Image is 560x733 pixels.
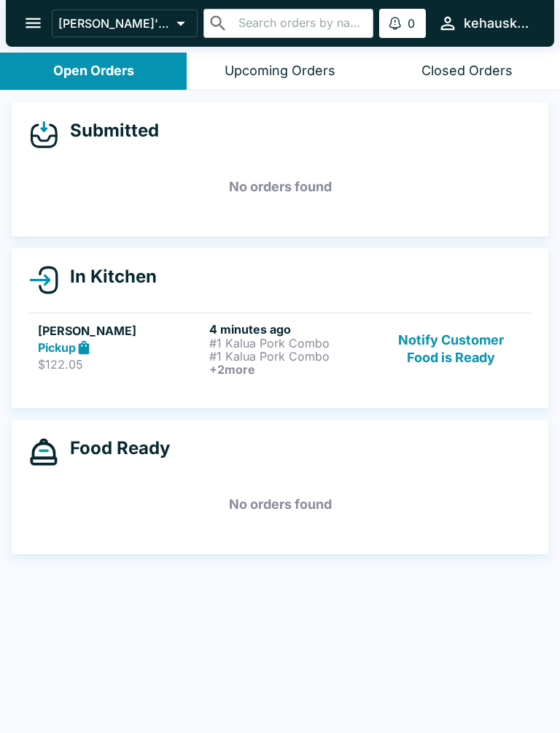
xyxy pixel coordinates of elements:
h6: + 2 more [209,363,375,376]
h4: Food Ready [58,437,170,459]
a: [PERSON_NAME]Pickup$122.054 minutes ago#1 Kalua Pork Combo#1 Kalua Pork Combo+2moreNotify Custome... [29,312,531,385]
button: Notify Customer Food is Ready [381,322,522,376]
div: Open Orders [53,63,134,80]
strong: Pickup [38,340,76,355]
h5: [PERSON_NAME] [38,322,203,339]
div: Upcoming Orders [225,63,335,80]
p: #1 Kalua Pork Combo [209,350,375,363]
div: Closed Orders [421,63,513,80]
h5: No orders found [29,161,531,213]
p: $122.05 [38,357,203,372]
p: 0 [408,16,415,31]
h4: Submitted [58,120,159,142]
button: [PERSON_NAME]'s Kitchen [52,9,198,37]
input: Search orders by name or phone number [234,13,367,34]
h5: No orders found [29,478,531,531]
h6: 4 minutes ago [209,322,375,337]
button: kehauskitchen [432,7,537,39]
button: open drawer [15,4,52,42]
div: kehauskitchen [464,15,531,32]
p: #1 Kalua Pork Combo [209,337,375,350]
h4: In Kitchen [58,266,157,288]
p: [PERSON_NAME]'s Kitchen [58,16,171,31]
